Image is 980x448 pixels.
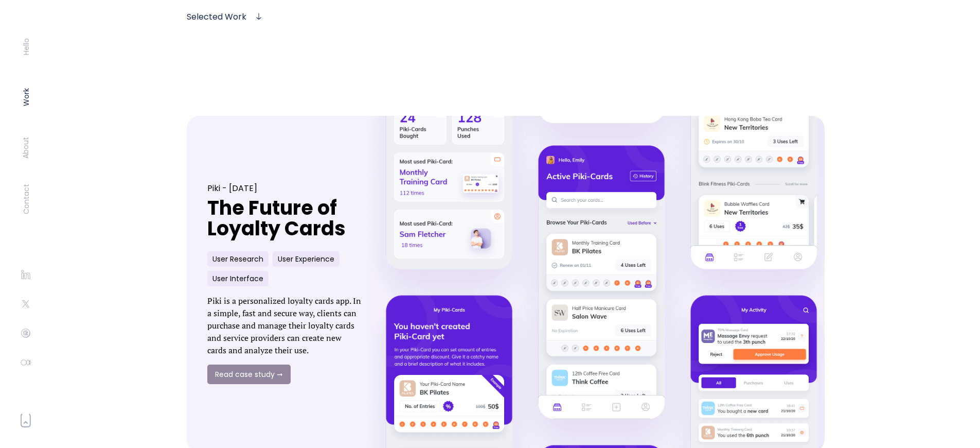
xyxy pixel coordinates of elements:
div: Piki - [DATE] [207,183,362,194]
div: User Research [207,251,269,267]
a: Contact [21,183,31,214]
h1: The Future of Loyalty Cards [207,198,362,239]
a: Read case study ➞ [207,365,291,384]
div: User Interface [207,271,269,286]
p: Piki is a personalized loyalty cards app. In a simple, fast and secure way, clients can purchase ... [207,295,362,356]
a: About [21,137,31,159]
a: Hello [21,38,31,55]
a: Work [21,88,31,106]
div: User Experience [273,251,340,267]
a: Selected Work [187,11,246,23]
